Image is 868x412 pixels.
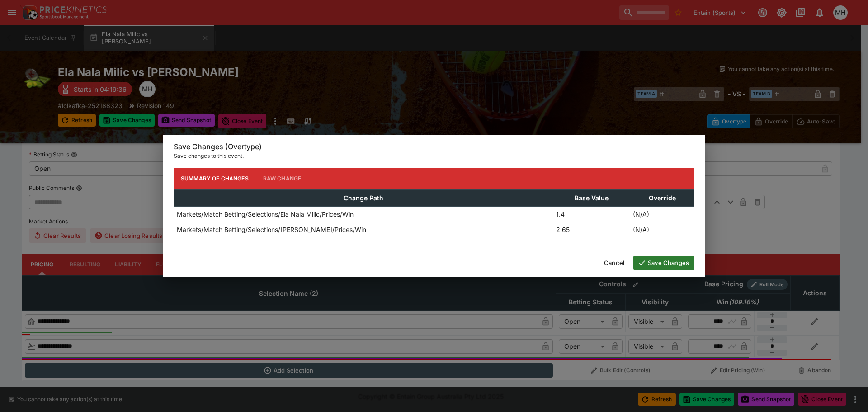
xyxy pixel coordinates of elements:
[256,168,309,189] button: Raw Change
[633,256,694,270] button: Save Changes
[553,206,630,222] td: 1.4
[177,209,354,219] p: Markets/Match Betting/Selections/Ela Nala Milic/Prices/Win
[553,189,630,206] th: Base Value
[174,189,553,206] th: Change Path
[553,222,630,237] td: 2.65
[630,222,694,237] td: (N/A)
[630,189,694,206] th: Override
[174,142,694,152] h6: Save Changes (Overtype)
[174,168,256,189] button: Summary of Changes
[630,206,694,222] td: (N/A)
[177,225,366,234] p: Markets/Match Betting/Selections/[PERSON_NAME]/Prices/Win
[174,152,694,161] p: Save changes to this event.
[599,256,630,270] button: Cancel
